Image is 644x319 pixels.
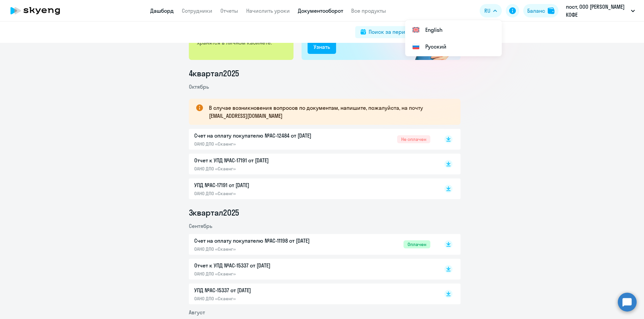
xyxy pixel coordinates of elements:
[194,132,430,147] a: Счет на оплату покупателю №AC-12484 от [DATE]ОАНО ДПО «Скаенг»Не оплачен
[523,4,558,17] button: Балансbalance
[355,26,417,38] button: Поиск за период
[194,181,335,189] p: УПД №AC-17191 от [DATE]
[189,309,205,316] span: Август
[369,28,412,36] div: Поиск за период
[246,7,290,14] a: Начислить уроки
[194,246,335,252] p: ОАНО ДПО «Скаенг»
[194,181,430,196] a: УПД №AC-17191 от [DATE]ОАНО ДПО «Скаенг»
[194,132,335,140] p: Счет на оплату покупателю №AC-12484 от [DATE]
[412,26,420,34] img: English
[194,261,335,269] p: Отчет к УПД №AC-15337 от [DATE]
[480,4,502,17] button: RU
[194,261,430,277] a: Отчет к УПД №AC-15337 от [DATE]ОАНО ДПО «Скаенг»
[194,286,335,294] p: УПД №AC-15337 от [DATE]
[194,166,335,172] p: ОАНО ДПО «Скаенг»
[298,7,343,14] a: Документооборот
[484,7,490,15] span: RU
[194,296,335,302] p: ОАНО ДПО «Скаенг»
[194,156,430,172] a: Отчет к УПД №AC-17191 от [DATE]ОАНО ДПО «Скаенг»
[220,7,238,14] a: Отчеты
[566,3,628,19] p: пост, ООО [PERSON_NAME] КОФЕ
[548,7,554,14] img: balance
[527,7,545,15] div: Баланс
[182,7,212,14] a: Сотрудники
[351,7,386,14] a: Все продукты
[194,237,430,252] a: Счет на оплату покупателю №AC-11198 от [DATE]ОАНО ДПО «Скаенг»Оплачен
[189,207,461,218] li: 3 квартал 2025
[189,83,209,90] span: Октябрь
[194,141,335,147] p: ОАНО ДПО «Скаенг»
[189,68,461,79] li: 4 квартал 2025
[308,41,336,54] button: Узнать
[404,240,430,248] span: Оплачен
[150,7,174,14] a: Дашборд
[562,3,638,19] button: пост, ООО [PERSON_NAME] КОФЕ
[194,237,335,245] p: Счет на оплату покупателю №AC-11198 от [DATE]
[412,43,420,51] img: Русский
[194,271,335,277] p: ОАНО ДПО «Скаенг»
[209,104,448,120] p: В случае возникновения вопросов по документам, напишите, пожалуйста, на почту [EMAIL_ADDRESS][DOM...
[194,156,335,164] p: Отчет к УПД №AC-17191 от [DATE]
[397,135,430,143] span: Не оплачен
[189,223,212,229] span: Сентябрь
[405,20,502,56] ul: RU
[194,286,430,302] a: УПД №AC-15337 от [DATE]ОАНО ДПО «Скаенг»
[194,190,335,196] p: ОАНО ДПО «Скаенг»
[314,43,330,51] div: Узнать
